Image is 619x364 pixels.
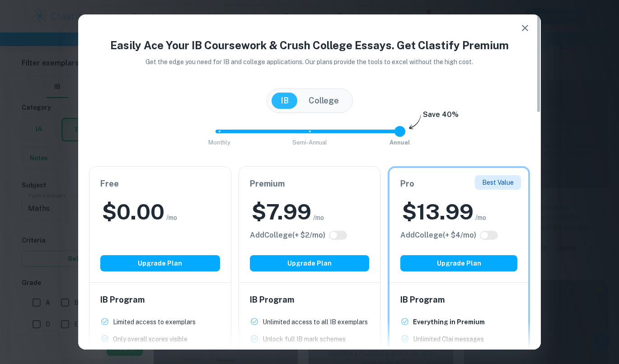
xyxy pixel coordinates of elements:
[400,177,517,190] h6: Pro
[100,294,220,306] h6: IB Program
[300,93,348,109] button: College
[263,317,368,327] p: Unlimited access to all IB exemplars
[252,197,311,226] h2: $ 7.99
[313,213,324,223] span: /mo
[409,115,421,130] img: subscription-arrow.svg
[423,109,459,125] h6: Save 40%
[400,294,517,306] h6: IB Program
[475,213,486,223] span: /mo
[413,317,485,327] p: Everything in Premium
[133,57,486,67] p: Get the edge you need for IB and college applications. Our plans provide the tools to excel witho...
[389,139,410,146] span: Annual
[208,139,230,146] span: Monthly
[400,255,517,271] button: Upgrade Plan
[113,317,196,327] p: Limited access to exemplars
[250,177,370,190] h6: Premium
[250,230,325,241] h6: Click to see all the additional College features.
[250,294,370,306] h6: IB Program
[482,177,514,187] p: Best Value
[400,230,476,241] h6: Click to see all the additional College features.
[100,177,220,190] h6: Free
[89,37,530,53] h4: Easily Ace Your IB Coursework & Crush College Essays. Get Clastify Premium
[292,139,327,146] span: Semi-Annual
[100,255,220,271] button: Upgrade Plan
[250,255,370,271] button: Upgrade Plan
[102,197,164,226] h2: $ 0.00
[166,213,177,223] span: /mo
[402,197,474,226] h2: $ 13.99
[272,93,298,109] button: IB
